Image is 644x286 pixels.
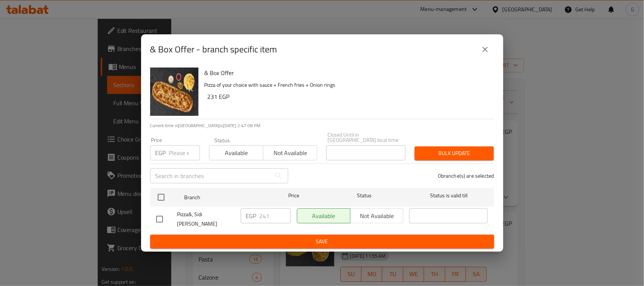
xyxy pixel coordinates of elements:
[150,235,494,249] button: Save
[212,148,260,158] span: Available
[209,145,263,160] button: Available
[269,191,319,200] span: Price
[150,168,271,183] input: Search in branches
[150,43,277,55] h2: & Box Offer - branch specific item
[325,191,403,200] span: Status
[421,149,488,158] span: Bulk update
[415,146,494,160] button: Bulk update
[263,145,317,160] button: Not available
[260,208,291,223] input: Please enter price
[184,193,263,202] span: Branch
[204,68,488,78] h6: & Box Offer
[156,237,488,246] span: Save
[476,40,494,58] button: close
[438,172,494,180] p: 0 branche(s) are selected
[266,148,314,158] span: Not available
[177,210,235,229] span: Pizza&, Sidi [PERSON_NAME]
[246,211,257,220] p: EGP
[409,191,488,200] span: Status is valid till
[204,80,488,90] p: Pizza of your choice with sauce + French fries + Onion rings
[150,122,494,129] p: Current time in [GEOGRAPHIC_DATA] is [DATE] 2:47:08 PM
[169,145,200,160] input: Please enter price
[155,148,166,157] p: EGP
[207,91,488,102] h6: 231 EGP
[150,68,198,116] img: & Box Offer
